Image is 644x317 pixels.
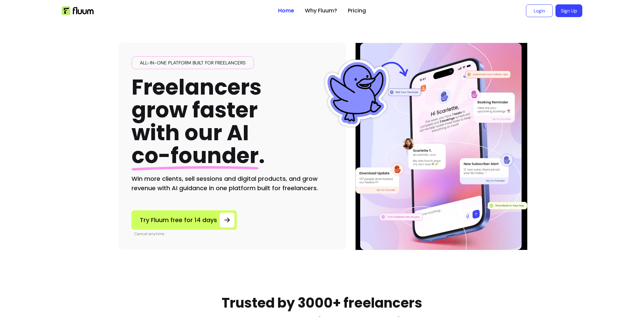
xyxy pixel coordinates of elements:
[131,76,265,167] h1: Freelancers grow faster with our AI .
[140,215,217,225] span: Try Fluum free for 14 days
[323,60,390,127] img: Fluum Duck sticker
[357,43,526,250] img: Illustration of Fluum AI Co-Founder on a smartphone, showing solo business performance insights s...
[526,4,553,17] a: Login
[131,174,333,193] h2: Win more clients, sell sessions and digital products, and grow revenue with AI guidance in one pl...
[278,7,294,15] a: Home
[134,231,237,236] p: Cancel anytime
[305,7,337,15] a: Why Fluum?
[137,59,248,66] span: All-in-one platform built for freelancers
[62,6,94,15] img: Fluum Logo
[131,210,237,230] a: Try Fluum free for 14 days
[555,4,582,17] a: Sign Up
[131,141,259,170] span: co-founder
[348,7,366,15] a: Pricing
